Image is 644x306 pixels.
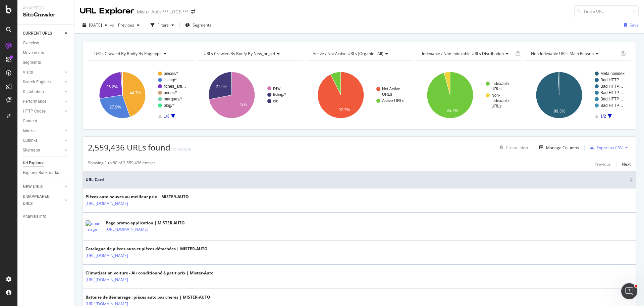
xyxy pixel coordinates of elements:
div: Explorer Bookmarks [23,169,59,176]
div: Pièces auto neuves au meilleur prix | MISTER-AUTO [86,194,189,200]
div: DISAPPEARED URLS [23,193,57,207]
a: Sitemaps [23,147,63,154]
text: Bad HTTP… [600,97,623,101]
h4: URLs Crawled By Botify By new_or_old [202,48,297,59]
span: vs [110,22,115,28]
h4: Active / Not Active URLs [311,48,406,59]
text: 92.7% [338,107,350,112]
div: Next [622,161,631,167]
text: 72% [239,102,247,107]
div: Outlinks [23,137,38,144]
div: Page promo application | MISTER AUTO [106,220,185,226]
span: Indexable / Non-Indexable URLs distribution [422,51,504,56]
iframe: Intercom live chat [621,283,637,299]
button: Filters [148,20,177,31]
button: Save [621,20,639,31]
div: Performance [23,98,46,105]
a: Explorer Bookmarks [23,169,69,176]
div: Manage Columns [546,145,579,150]
span: URLs Crawled By Botify By pagetype [94,51,162,56]
div: +0.15% [177,146,191,152]
div: Movements [23,49,44,56]
text: URLs [382,92,392,97]
a: Outlinks [23,137,63,144]
div: Create alert [506,145,528,150]
text: Not Active [382,87,400,91]
button: Previous [595,160,611,168]
text: 1/2 [601,114,606,119]
div: Export as CSV [597,145,623,150]
span: Active / Not Active URLs (organic - all) [313,51,383,56]
text: URLs [491,87,501,91]
a: Segments [23,59,69,66]
text: marques/* [164,97,182,101]
text: old [273,99,278,103]
a: Inlinks [23,127,63,134]
a: Distribution [23,88,63,95]
text: 27.9% [109,105,121,110]
a: Overview [23,40,69,47]
text: Bad HTTP… [600,84,623,89]
text: pneus/* [164,90,177,95]
span: 2,559,436 URLs found [88,142,170,153]
svg: A chart. [306,66,411,124]
a: Movements [23,49,69,56]
text: Bad HTTP… [600,103,623,108]
a: [URL][DOMAIN_NAME] [86,252,128,259]
a: Url Explorer [23,160,69,167]
div: Inlinks [23,127,35,134]
div: Analytics [23,5,69,11]
div: Distribution [23,88,44,95]
div: URL Explorer [80,5,134,17]
h4: Indexable / Non-Indexable URLs Distribution [421,48,514,59]
svg: A chart. [416,66,521,124]
input: Find a URL [574,5,639,17]
img: Equal [173,148,176,150]
text: Meta noindex [600,71,625,76]
a: NEW URLS [23,183,63,190]
text: 99.3% [554,109,565,114]
div: NEW URLS [23,183,43,190]
a: Visits [23,69,63,76]
text: 95.7% [446,108,458,113]
h4: Non-Indexable URLs Main Reason [530,48,619,59]
a: Performance [23,98,63,105]
div: Segments [23,59,41,66]
a: [URL][DOMAIN_NAME] [106,226,148,233]
a: [URL][DOMAIN_NAME] [86,200,128,207]
button: Segments [182,20,214,31]
span: URL Card [86,177,628,183]
a: Content [23,118,69,125]
div: CURRENT URLS [23,30,52,37]
text: Active URLs [382,98,404,103]
button: Previous [115,20,142,31]
div: Content [23,118,37,125]
text: listing/* [273,92,286,97]
div: Previous [595,161,611,167]
div: Url Explorer [23,160,44,167]
text: Non- [491,93,500,98]
div: arrow-right-arrow-left [191,9,195,14]
button: Create alert [497,142,528,153]
span: 2025 Jul. 31st [89,22,102,28]
text: blog/* [164,103,174,108]
text: Indexable [491,81,509,86]
text: 27.9% [216,84,227,89]
div: Batterie de démarrage : pièces auto pas chères | MISTER-AUTO [86,294,210,300]
div: Climatisation voiture - Air conditionné à petit prix | Mister-Auto [86,270,213,276]
text: fiches_arti… [164,84,186,89]
div: Showing 1 to 50 of 2,559,436 entries [88,160,156,168]
text: Indexable [491,98,509,103]
svg: A chart. [197,66,302,124]
text: pieces/* [164,71,178,76]
text: new [273,86,280,91]
svg: A chart. [88,66,193,124]
a: Analysis Info [23,213,69,220]
svg: A chart. [525,66,630,124]
span: Previous [115,22,134,28]
a: HTTP Codes [23,108,63,115]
